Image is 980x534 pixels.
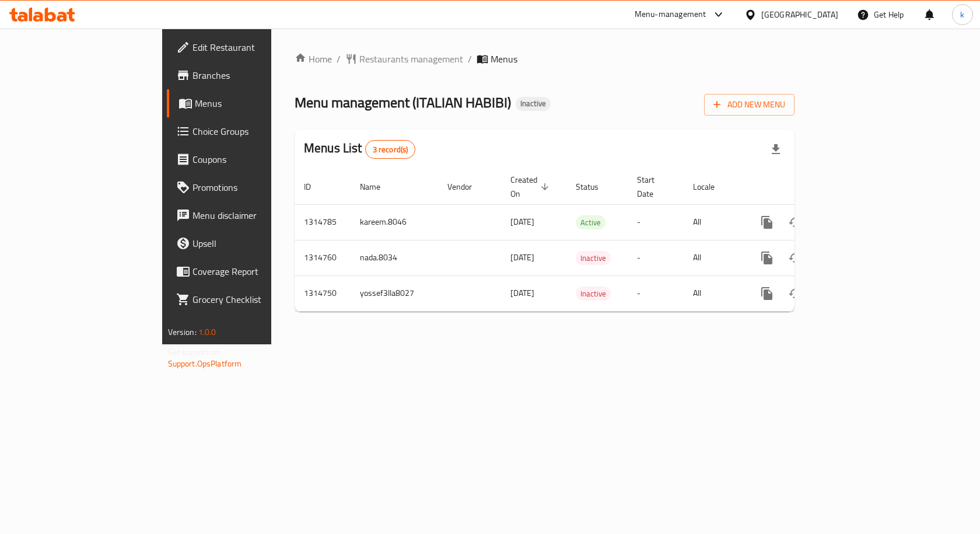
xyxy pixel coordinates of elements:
span: k [960,8,964,21]
button: more [753,208,781,236]
a: Edit Restaurant [167,33,326,61]
h2: Menus List [304,139,415,159]
td: yossef3lla8027 [351,275,438,311]
td: All [684,204,744,240]
span: Branches [192,68,317,82]
span: Coupons [192,152,317,166]
span: Menu disclaimer [192,208,317,222]
li: / [337,52,341,66]
td: - [628,275,684,311]
td: kareem.8046 [351,204,438,240]
button: Change Status [781,244,809,272]
li: / [468,52,472,66]
nav: breadcrumb [295,52,794,66]
div: [GEOGRAPHIC_DATA] [761,8,838,21]
span: Menus [491,52,517,66]
span: Menu management ( ITALIAN HABIBI ) [295,89,511,116]
span: Inactive [576,252,611,265]
span: Upsell [192,236,317,250]
td: - [628,240,684,275]
a: Menus [167,89,326,117]
span: Restaurants management [359,52,463,66]
div: Inactive [576,287,611,301]
span: Grocery Checklist [192,292,317,306]
span: Inactive [576,287,611,301]
span: [DATE] [510,285,534,301]
div: Menu-management [635,8,706,22]
span: ID [304,180,326,194]
a: Grocery Checklist [167,285,326,313]
span: Version: [168,324,197,340]
a: Coupons [167,145,326,173]
table: enhanced table [295,169,874,312]
td: - [628,204,684,240]
span: Vendor [447,180,487,194]
span: Start Date [637,173,670,201]
span: [DATE] [510,214,534,229]
span: Coverage Report [192,264,317,278]
a: Choice Groups [167,117,326,145]
button: more [753,280,781,308]
span: Add New Menu [713,97,785,112]
span: Promotions [192,180,317,194]
span: Locale [693,180,730,194]
span: Inactive [516,99,551,109]
span: Get support on: [168,344,222,360]
a: Upsell [167,229,326,257]
button: Add New Menu [704,94,794,116]
span: Status [576,180,614,194]
td: All [684,240,744,275]
div: Inactive [576,251,611,265]
span: 1.0.0 [198,324,216,340]
a: Branches [167,61,326,89]
th: Actions [744,169,874,205]
button: more [753,244,781,272]
div: Total records count [365,140,416,159]
span: Edit Restaurant [192,40,317,54]
td: nada.8034 [351,240,438,275]
td: All [684,275,744,311]
span: 3 record(s) [366,144,415,155]
a: Coverage Report [167,257,326,285]
button: Change Status [781,208,809,236]
span: Active [576,216,605,229]
button: Change Status [781,280,809,308]
a: Restaurants management [345,52,463,66]
span: Created On [510,173,552,201]
a: Support.OpsPlatform [168,356,242,371]
span: Choice Groups [192,124,317,138]
a: Promotions [167,173,326,201]
span: Menus [195,96,317,110]
a: Menu disclaimer [167,201,326,229]
div: Export file [762,135,790,163]
span: Name [360,180,395,194]
span: [DATE] [510,250,534,265]
div: Inactive [516,97,551,111]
